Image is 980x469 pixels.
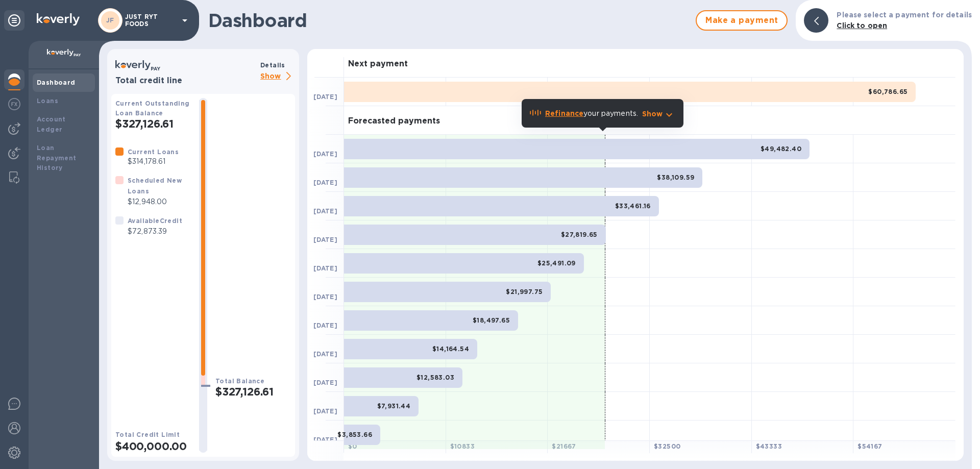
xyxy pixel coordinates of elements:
b: $12,583.03 [416,374,454,381]
button: Make a payment [696,10,788,31]
h3: Total credit line [115,76,256,86]
b: Current Outstanding Loan Balance [115,100,190,117]
b: Total Balance [215,377,264,385]
h2: $327,126.61 [215,385,291,398]
h2: $327,126.61 [115,117,191,130]
b: $ 54167 [857,442,882,450]
img: Logo [37,13,80,26]
h1: Dashboard [208,10,691,31]
b: [DATE] [313,322,337,329]
b: JF [106,16,114,24]
b: [DATE] [313,379,337,386]
b: $38,109.59 [657,174,694,181]
b: Scheduled New Loans [128,177,182,195]
p: Show [642,109,663,119]
b: $7,931.44 [377,402,411,410]
img: Foreign exchange [8,98,20,110]
b: Available Credit [128,217,182,225]
b: Loans [37,97,58,105]
b: $49,482.40 [761,145,801,153]
b: $3,853.66 [337,431,372,438]
h3: Forecasted payments [348,116,440,126]
b: Loan Repayment History [37,144,77,172]
b: $18,497.65 [473,316,510,324]
h3: Next payment [348,59,408,69]
b: [DATE] [313,93,337,101]
b: $21,997.75 [506,288,543,295]
button: Show [642,109,675,119]
b: [DATE] [313,293,337,301]
b: [DATE] [313,407,337,415]
b: $33,461.16 [615,202,651,210]
b: Account Ledger [37,115,66,133]
b: $25,491.09 [537,259,576,267]
b: $ 43333 [756,442,782,450]
b: [DATE] [313,207,337,215]
p: your payments. [545,108,638,119]
b: Dashboard [37,79,76,86]
b: Current Loans [128,148,179,156]
p: $12,948.00 [128,196,191,207]
p: $72,873.39 [128,226,182,237]
b: Details [260,61,285,69]
p: Show [260,70,295,83]
b: [DATE] [313,436,337,443]
b: [DATE] [313,179,337,186]
b: Total Credit Limit [115,431,180,438]
b: $ 32500 [654,442,680,450]
b: Click to open [837,21,887,30]
b: [DATE] [313,236,337,243]
div: Unpin categories [4,10,24,31]
h2: $400,000.00 [115,440,191,453]
b: [DATE] [313,150,337,158]
b: $14,164.54 [432,345,469,353]
b: [DATE] [313,264,337,272]
b: Refinance [545,109,583,117]
span: Make a payment [705,14,778,27]
b: $27,819.65 [561,231,598,238]
b: Please select a payment for details [837,11,972,19]
b: [DATE] [313,350,337,358]
b: $60,786.65 [868,88,908,95]
p: $314,178.61 [128,156,179,167]
p: JUST RYT FOODS [125,13,176,28]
